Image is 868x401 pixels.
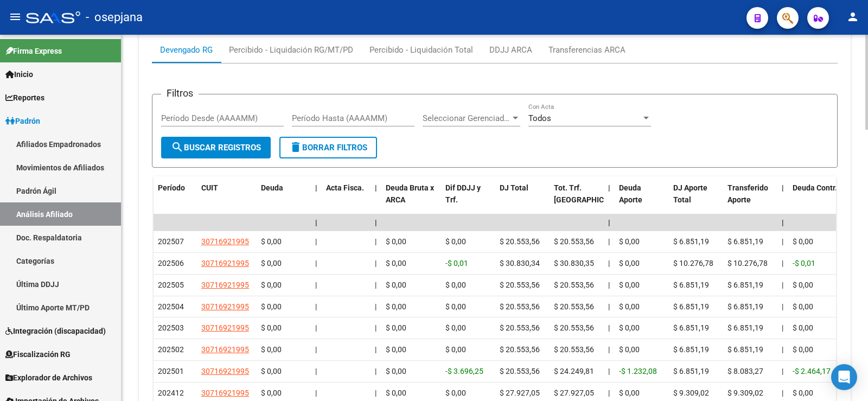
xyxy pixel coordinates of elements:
[782,302,783,311] span: |
[793,259,815,268] span: -$ 0,01
[386,323,406,332] span: $ 0,00
[161,86,199,101] h3: Filtros
[261,345,282,354] span: $ 0,00
[846,10,859,23] mat-icon: person
[5,45,62,57] span: Firma Express
[727,367,763,375] span: $ 8.083,27
[782,259,783,268] span: |
[375,302,376,311] span: |
[550,176,604,224] datatable-header-cell: Tot. Trf. Bruto
[500,183,528,192] span: DJ Total
[229,44,353,56] div: Percibido - Liquidación RG/MT/PD
[673,259,713,268] span: $ 10.276,78
[554,367,594,375] span: $ 24.249,81
[782,281,783,289] span: |
[673,345,709,354] span: $ 6.851,19
[289,143,367,152] span: Borrar Filtros
[197,176,257,224] datatable-header-cell: CUIT
[608,259,610,268] span: |
[793,323,813,332] span: $ 0,00
[315,259,317,268] span: |
[315,302,317,311] span: |
[158,323,184,332] span: 202503
[158,345,184,354] span: 202502
[673,302,709,311] span: $ 6.851,19
[201,367,249,375] span: 30716921995
[445,183,481,205] span: Dif DDJJ y Trf.
[793,183,837,192] span: Deuda Contr.
[315,345,317,354] span: |
[782,389,783,397] span: |
[528,113,551,123] span: Todos
[201,237,249,246] span: 30716921995
[375,281,376,289] span: |
[371,176,381,224] datatable-header-cell: |
[315,367,317,375] span: |
[445,281,466,289] span: $ 0,00
[788,176,843,224] datatable-header-cell: Deuda Contr.
[500,367,540,375] span: $ 20.553,56
[386,389,406,397] span: $ 0,00
[500,345,540,354] span: $ 20.553,56
[782,183,784,192] span: |
[261,302,282,311] span: $ 0,00
[723,176,777,224] datatable-header-cell: Transferido Aporte
[261,183,283,192] span: Deuda
[619,323,640,332] span: $ 0,00
[5,372,92,384] span: Explorador de Archivos
[386,302,406,311] span: $ 0,00
[445,367,483,375] span: -$ 3.696,25
[5,92,44,104] span: Reportes
[673,281,709,289] span: $ 6.851,19
[619,389,640,397] span: $ 0,00
[201,302,249,311] span: 30716921995
[673,183,707,205] span: DJ Aporte Total
[158,302,184,311] span: 202504
[375,345,376,354] span: |
[554,389,594,397] span: $ 27.927,05
[261,367,282,375] span: $ 0,00
[727,237,763,246] span: $ 6.851,19
[171,141,184,154] mat-icon: search
[201,389,249,397] span: 30716921995
[554,183,628,205] span: Tot. Trf. [GEOGRAPHIC_DATA]
[445,302,466,311] span: $ 0,00
[279,137,377,158] button: Borrar Filtros
[500,237,540,246] span: $ 20.553,56
[619,183,642,205] span: Deuda Aporte
[777,176,788,224] datatable-header-cell: |
[375,367,376,375] span: |
[171,143,261,152] span: Buscar Registros
[315,183,317,192] span: |
[375,323,376,332] span: |
[386,367,406,375] span: $ 0,00
[423,113,510,123] span: Seleccionar Gerenciador
[261,323,282,332] span: $ 0,00
[727,302,763,311] span: $ 6.851,19
[727,345,763,354] span: $ 6.851,19
[158,389,184,397] span: 202412
[445,345,466,354] span: $ 0,00
[615,176,669,224] datatable-header-cell: Deuda Aporte
[441,176,495,224] datatable-header-cell: Dif DDJJ y Trf.
[554,345,594,354] span: $ 20.553,56
[554,323,594,332] span: $ 20.553,56
[315,389,317,397] span: |
[608,345,610,354] span: |
[782,367,783,375] span: |
[158,367,184,375] span: 202501
[727,183,768,205] span: Transferido Aporte
[500,281,540,289] span: $ 20.553,56
[158,259,184,268] span: 202506
[793,367,831,375] span: -$ 2.464,17
[500,389,540,397] span: $ 27.927,05
[608,302,610,311] span: |
[315,281,317,289] span: |
[500,323,540,332] span: $ 20.553,56
[375,218,377,227] span: |
[548,44,626,56] div: Transferencias ARCA
[201,183,218,192] span: CUIT
[375,183,377,192] span: |
[673,389,709,397] span: $ 9.309,02
[604,176,615,224] datatable-header-cell: |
